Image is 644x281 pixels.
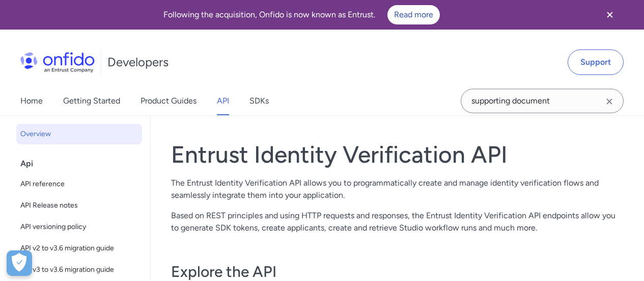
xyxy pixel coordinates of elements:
[141,87,197,115] a: Product Guides
[16,124,142,144] a: Overview
[16,260,142,280] a: API v3 to v3.6 migration guide
[249,87,269,115] a: SDKs
[63,87,120,115] a: Getting Started
[16,195,142,216] a: API Release notes
[12,5,591,24] div: Following the acquisition, Onfido is now known as Entrust.
[171,140,624,169] h1: Entrust Identity Verification API
[171,210,624,234] p: Based on REST principles and using HTTP requests and responses, the Entrust Identity Verification...
[16,174,142,194] a: API reference
[20,199,138,212] span: API Release notes
[591,2,629,28] button: Close banner
[20,154,146,174] div: Api
[387,5,440,24] a: Read more
[568,49,624,75] a: Support
[217,87,229,115] a: API
[16,238,142,259] a: API v2 to v3.6 migration guide
[20,242,138,254] span: API v2 to v3.6 migration guide
[603,95,615,108] svg: Clear search field button
[461,89,624,113] input: Onfido search input field
[107,54,169,70] h1: Developers
[16,217,142,237] a: API versioning policy
[20,264,138,276] span: API v3 to v3.6 migration guide
[604,9,616,21] svg: Close banner
[7,250,32,276] button: Open Preferences
[7,250,32,276] div: Cookie Preferences
[20,52,95,72] img: Onfido Logo
[20,87,43,115] a: Home
[20,221,138,233] span: API versioning policy
[171,177,624,201] p: The Entrust Identity Verification API allows you to programmatically create and manage identity v...
[20,128,138,140] span: Overview
[20,178,138,190] span: API reference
